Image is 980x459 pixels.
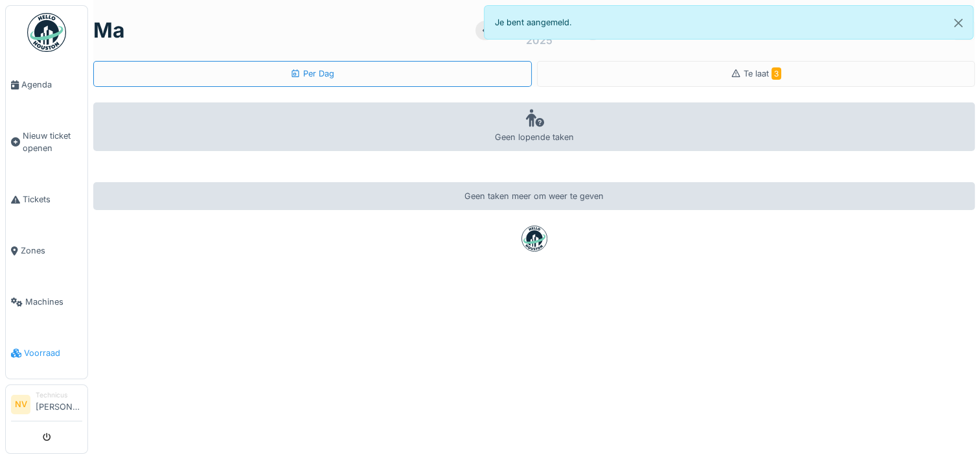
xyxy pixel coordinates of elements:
[6,59,87,110] a: Agenda
[93,102,975,151] div: Geen lopende taken
[25,296,82,308] span: Machines
[521,226,547,252] img: badge-BVDL4wpA.svg
[93,18,125,43] h1: ma
[21,78,82,91] span: Agenda
[6,327,87,379] a: Voorraad
[36,390,82,418] li: [PERSON_NAME]
[36,390,82,400] div: Technicus
[21,244,82,257] span: Zones
[6,225,87,276] a: Zones
[24,347,82,359] span: Voorraad
[6,276,87,327] a: Machines
[11,390,82,421] a: NV Technicus[PERSON_NAME]
[771,67,781,80] span: 3
[27,13,66,52] img: Badge_color-CXgf-gQk.svg
[484,5,974,40] div: Je bent aangemeld.
[525,32,552,48] div: 2025
[290,67,334,80] div: Per Dag
[23,130,82,154] span: Nieuw ticket openen
[944,6,973,40] button: Close
[6,110,87,174] a: Nieuw ticket openen
[23,193,82,206] span: Tickets
[744,69,781,78] span: Te laat
[11,395,30,414] li: NV
[6,174,87,225] a: Tickets
[93,182,975,210] div: Geen taken meer om weer te geven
